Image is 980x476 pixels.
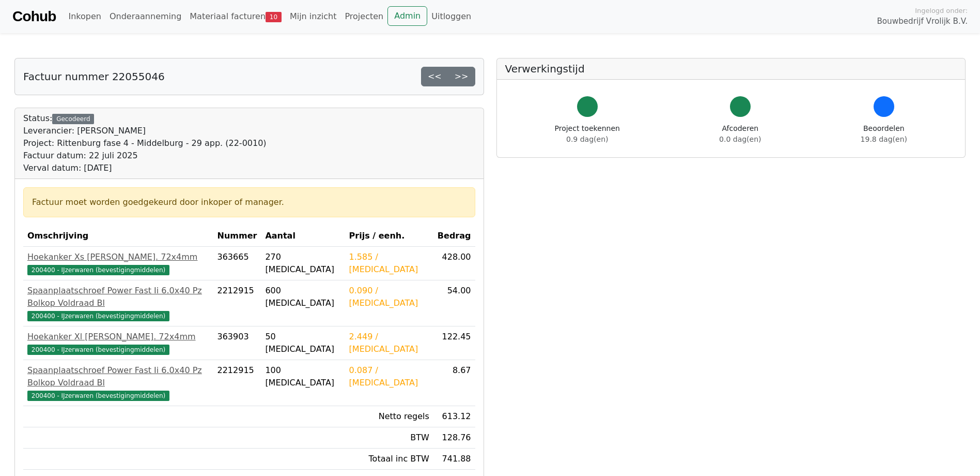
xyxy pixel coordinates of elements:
[861,135,907,143] span: 19.8 dag(en)
[345,427,433,449] td: BTW
[52,114,94,124] div: Gecodeerd
[213,226,261,247] th: Nummer
[105,6,185,27] a: Onderaanneming
[566,135,608,143] span: 0.9 dag(en)
[23,112,267,174] div: Status:
[265,331,340,355] div: 50 [MEDICAL_DATA]
[345,226,433,247] th: Prijs / eenh.
[27,251,209,263] div: Hoekanker Xs [PERSON_NAME]. 72x4mm
[433,326,475,360] td: 122.45
[349,331,429,355] div: 2.449 / [MEDICAL_DATA]
[387,6,427,26] a: Admin
[915,6,968,16] span: Ingelogd onder:
[27,311,169,321] span: 200400 - IJzerwaren (bevestigingmiddelen)
[719,123,761,145] div: Afcoderen
[23,150,267,162] div: Factuur datum: 22 juli 2025
[64,6,105,27] a: Inkopen
[27,265,169,275] span: 200400 - IJzerwaren (bevestigingmiddelen)
[266,12,282,22] span: 10
[23,70,165,83] h5: Factuur nummer 22055046
[27,331,209,343] div: Hoekanker Xl [PERSON_NAME]. 72x4mm
[27,331,209,355] a: Hoekanker Xl [PERSON_NAME]. 72x4mm200400 - IJzerwaren (bevestigingmiddelen)
[427,6,475,27] a: Uitloggen
[421,67,448,86] a: <<
[23,162,267,174] div: Verval datum: [DATE]
[27,285,209,309] div: Spaanplaatschroef Power Fast Ii 6.0x40 Pz Bolkop Voldraad Bl
[213,326,261,360] td: 363903
[349,285,429,309] div: 0.090 / [MEDICAL_DATA]
[27,285,209,322] a: Spaanplaatschroef Power Fast Ii 6.0x40 Pz Bolkop Voldraad Bl200400 - IJzerwaren (bevestigingmidde...
[719,135,761,143] span: 0.0 dag(en)
[261,226,345,247] th: Aantal
[265,251,340,276] div: 270 [MEDICAL_DATA]
[433,427,475,449] td: 128.76
[32,196,466,209] div: Factuur moet worden goedgekeurd door inkoper of manager.
[340,6,387,27] a: Projecten
[433,247,475,280] td: 428.00
[433,226,475,247] th: Bedrag
[265,364,340,389] div: 100 [MEDICAL_DATA]
[861,123,907,145] div: Beoordelen
[27,391,169,401] span: 200400 - IJzerwaren (bevestigingmiddelen)
[555,123,620,145] div: Project toekennen
[349,364,429,389] div: 0.087 / [MEDICAL_DATA]
[27,364,209,401] a: Spaanplaatschroef Power Fast Ii 6.0x40 Pz Bolkop Voldraad Bl200400 - IJzerwaren (bevestigingmidde...
[349,251,429,276] div: 1.585 / [MEDICAL_DATA]
[877,16,968,27] span: Bouwbedrijf Vrolijk B.V.
[433,449,475,470] td: 741.88
[448,67,475,86] a: >>
[505,63,957,75] h5: Verwerkingstijd
[213,360,261,406] td: 2212915
[265,285,340,309] div: 600 [MEDICAL_DATA]
[27,345,169,355] span: 200400 - IJzerwaren (bevestigingmiddelen)
[23,125,267,137] div: Leverancier: [PERSON_NAME]
[27,364,209,389] div: Spaanplaatschroef Power Fast Ii 6.0x40 Pz Bolkop Voldraad Bl
[433,360,475,406] td: 8.67
[345,406,433,427] td: Netto regels
[23,226,213,247] th: Omschrijving
[433,406,475,427] td: 613.12
[23,137,267,150] div: Project: Rittenburg fase 4 - Middelburg - 29 app. (22-0010)
[213,247,261,280] td: 363665
[213,280,261,326] td: 2212915
[12,4,56,29] a: Cohub
[27,251,209,276] a: Hoekanker Xs [PERSON_NAME]. 72x4mm200400 - IJzerwaren (bevestigingmiddelen)
[433,280,475,326] td: 54.00
[185,6,286,27] a: Materiaal facturen10
[345,449,433,470] td: Totaal inc BTW
[286,6,341,27] a: Mijn inzicht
